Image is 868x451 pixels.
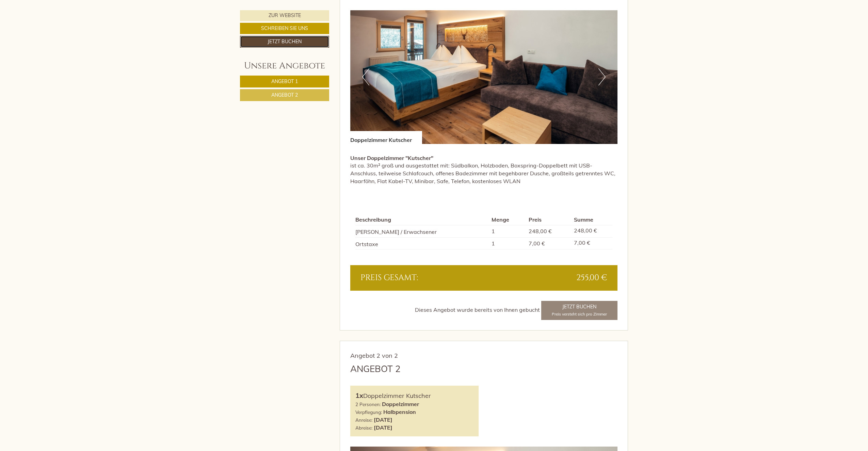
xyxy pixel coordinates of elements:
[355,391,474,401] div: Doppelzimmer Kutscher
[350,10,618,144] img: image
[350,352,398,359] span: Angebot 2 von 2
[240,36,329,48] a: Jetzt buchen
[240,10,329,21] a: Zur Website
[489,225,526,237] td: 1
[271,92,298,98] span: Angebot 2
[350,363,401,375] div: Angebot 2
[350,131,422,144] div: Doppelzimmer Kutscher
[374,416,392,423] b: [DATE]
[598,68,606,85] button: Next
[355,391,363,400] b: 1x
[415,306,540,313] span: Dieses Angebot wurde bereits von Ihnen gebucht
[240,23,329,34] a: Schreiben Sie uns
[355,214,489,225] th: Beschreibung
[571,214,612,225] th: Summe
[355,417,372,423] small: Anreise:
[362,68,369,85] button: Previous
[374,424,392,431] b: [DATE]
[350,154,618,185] p: ist ca. 30m² groß und ausgestattet mit: Südbalkon, Holzboden, Boxspring-Doppelbett mit USB-Anschl...
[529,240,545,247] span: 7,00 €
[489,237,526,249] td: 1
[489,214,526,225] th: Menge
[355,272,484,284] div: Preis gesamt:
[355,401,381,407] small: 2 Personen:
[571,225,612,237] td: 248,00 €
[271,78,298,84] span: Angebot 1
[355,409,382,415] small: Verpflegung:
[382,401,419,407] b: Doppelzimmer
[350,155,433,161] strong: Unser Doppelzimmer "Kutscher"
[240,60,329,72] div: Unsere Angebote
[541,301,617,320] a: Jetzt buchenPreis versteht sich pro Zimmer
[576,272,607,284] span: 255,00 €
[529,228,552,235] span: 248,00 €
[355,237,489,249] td: Ortstaxe
[383,408,416,415] b: Halbpension
[355,225,489,237] td: [PERSON_NAME] / Erwachsener
[571,237,612,249] td: 7,00 €
[552,311,607,317] span: Preis versteht sich pro Zimmer
[526,214,572,225] th: Preis
[355,425,372,431] small: Abreise:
